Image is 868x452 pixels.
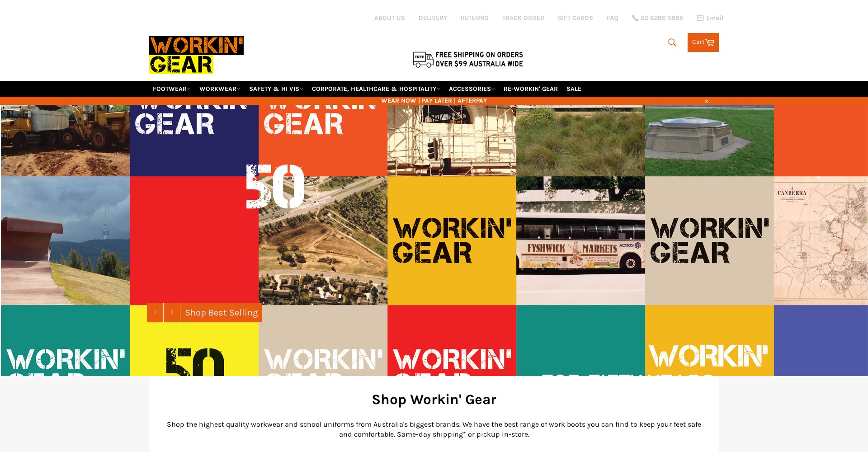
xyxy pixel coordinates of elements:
a: SAFETY & HI VIS [245,81,307,97]
span: 02 6280 5885 [641,15,683,21]
a: SALE [563,81,585,97]
h2: Shop Workin' Gear [163,390,705,409]
span: Email [706,15,723,21]
a: FOOTWEAR [149,81,194,97]
a: Cart [688,33,719,52]
a: GIFT CARDS [558,14,593,22]
a: DELIVERY [419,14,447,22]
a: FAQ [607,14,618,22]
a: WORKWEAR [196,81,244,97]
img: Flat $9.95 shipping Australia wide [411,50,524,69]
span: WEAR NOW | PAY LATER | AFTERPAY [149,96,719,105]
a: 02 6280 5885 [632,15,683,21]
a: ABOUT US [374,14,405,22]
p: Shop the highest quality workwear and school uniforms from Australia's biggest brands. We have th... [163,419,705,439]
img: Workin Gear leaders in Workwear, Safety Boots, PPE, Uniforms. Australia's No.1 in Workwear [149,29,244,80]
a: TRACK ORDER [502,14,544,22]
a: RE-WORKIN' GEAR [500,81,561,97]
a: Email [697,14,723,22]
a: Shop Best Selling [180,303,262,322]
a: RETURNS [461,14,489,22]
a: ACCESSORIES [445,81,499,97]
a: CORPORATE, HEALTHCARE & HOSPITALITY [308,81,444,97]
